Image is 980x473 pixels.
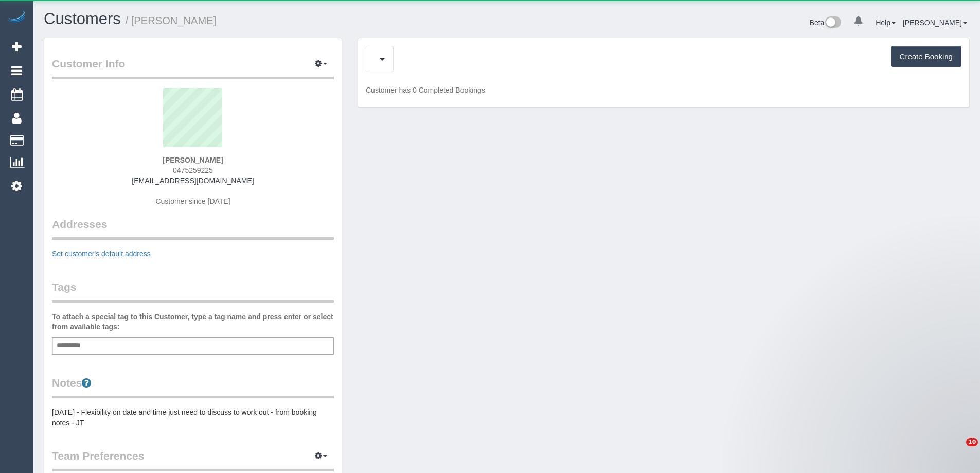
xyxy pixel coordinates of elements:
img: New interface [824,16,841,30]
legend: Customer Info [52,56,334,79]
legend: Notes [52,375,334,398]
a: Beta [810,19,842,27]
iframe: Intercom live chat [945,438,970,463]
a: Set customer's default address [52,250,151,258]
small: / [PERSON_NAME] [126,15,217,26]
a: [PERSON_NAME] [903,19,967,27]
span: 10 [966,438,978,446]
img: Automaid Logo [6,10,27,25]
a: Help [876,19,896,27]
legend: Tags [52,279,334,303]
button: Create Booking [891,46,961,67]
pre: [DATE] - Flexibility on date and time just need to discuss to work out - from booking notes - JT [52,407,334,428]
a: [EMAIL_ADDRESS][DOMAIN_NAME] [132,177,254,185]
strong: [PERSON_NAME] [163,156,223,164]
span: Customer since [DATE] [155,197,230,205]
p: Customer has 0 Completed Bookings [366,85,961,95]
a: Customers [44,10,121,28]
span: 0475259225 [173,166,213,174]
legend: Team Preferences [52,448,334,471]
label: To attach a special tag to this Customer, type a tag name and press enter or select from availabl... [52,311,334,332]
